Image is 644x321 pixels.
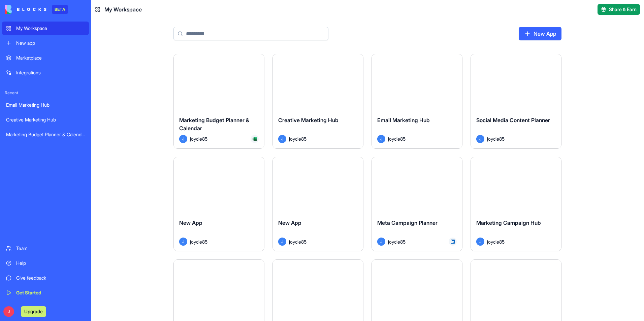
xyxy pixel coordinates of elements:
div: My Workspace [16,25,85,32]
button: Share & Earn [598,4,640,15]
a: Marketing Budget Planner & CalendarJjoycie85 [173,54,264,149]
img: logo [5,5,46,14]
span: joycie85 [190,238,207,245]
a: Email Marketing HubJjoycie85 [372,54,462,149]
div: Integrations [16,69,85,76]
span: Recent [2,90,89,96]
span: joycie85 [388,135,406,142]
span: J [377,238,385,246]
span: J [3,306,14,317]
span: joycie85 [190,135,207,142]
span: joycie85 [388,238,406,245]
span: joycie85 [487,135,505,142]
a: Help [2,256,89,270]
span: joycie85 [289,135,307,142]
a: New app [2,36,89,50]
a: BETA [5,5,68,14]
span: Meta Campaign Planner [377,219,438,226]
a: Social Media Content PlannerJjoycie85 [471,54,561,149]
span: J [476,238,484,246]
a: Marketing Budget Planner & Calendar [2,128,89,141]
div: New app [16,40,85,46]
a: Get Started [2,286,89,299]
div: Creative Marketing Hub [6,116,85,123]
span: joycie85 [289,238,307,245]
span: joycie85 [487,238,505,245]
a: Marketplace [2,51,89,65]
span: Share & Earn [609,6,637,13]
span: J [278,135,286,143]
div: BETA [52,5,68,14]
a: Integrations [2,66,89,79]
span: New App [179,219,202,226]
span: J [476,135,484,143]
a: Creative Marketing HubJjoycie85 [272,54,363,149]
div: Email Marketing Hub [6,102,85,108]
span: My Workspace [104,5,142,13]
div: Team [16,245,85,252]
a: New App [519,27,561,40]
img: linkedin_bcsuxv.svg [451,240,455,244]
a: Creative Marketing Hub [2,113,89,127]
div: Marketing Budget Planner & Calendar [6,131,85,138]
div: Get Started [16,289,85,296]
a: Upgrade [21,308,46,315]
span: J [179,135,187,143]
span: Social Media Content Planner [476,117,550,123]
a: Meta Campaign PlannerJjoycie85 [372,157,462,252]
span: J [179,238,187,246]
div: Marketplace [16,55,85,61]
span: Marketing Campaign Hub [476,219,541,226]
a: My Workspace [2,22,89,35]
a: Email Marketing Hub [2,98,89,112]
span: Email Marketing Hub [377,117,430,123]
span: J [278,238,286,246]
span: New App [278,219,301,226]
span: J [377,135,385,143]
a: New AppJjoycie85 [173,157,264,252]
span: Creative Marketing Hub [278,117,339,123]
a: Marketing Campaign HubJjoycie85 [471,157,561,252]
a: Give feedback [2,271,89,285]
div: Give feedback [16,275,85,281]
span: Marketing Budget Planner & Calendar [179,117,249,132]
button: Upgrade [21,306,46,317]
a: Team [2,242,89,255]
div: Help [16,260,85,266]
a: New AppJjoycie85 [272,157,363,252]
img: Excel_dy1k4q.svg [253,137,257,141]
